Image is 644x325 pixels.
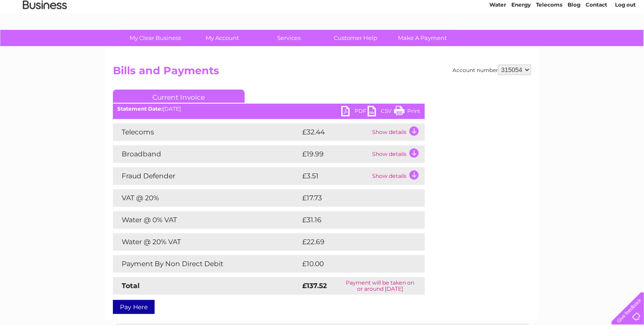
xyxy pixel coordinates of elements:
a: CSV [368,106,394,119]
td: Payment By Non Direct Debit [113,255,300,273]
a: Telecoms [536,37,562,44]
td: Water @ 20% VAT [113,233,300,251]
div: [DATE] [113,106,425,112]
a: Energy [511,37,531,44]
a: Print [394,106,420,119]
td: Fraud Defender [113,167,300,185]
a: Pay Here [113,300,155,314]
a: Contact [586,37,607,44]
a: Customer Help [320,30,392,46]
td: £32.44 [300,123,370,141]
a: Services [253,30,326,46]
td: Show details [370,123,425,141]
td: Telecoms [113,123,300,141]
a: My Account [186,30,259,46]
td: Show details [370,167,425,185]
a: PDF [341,106,368,119]
td: £22.69 [300,233,407,251]
td: VAT @ 20% [113,189,300,207]
a: Log out [615,37,636,44]
td: Broadband [113,145,300,163]
b: Statement Date: [117,105,163,112]
div: Clear Business is a trading name of Verastar Limited (registered in [GEOGRAPHIC_DATA] No. 3667643... [115,5,530,43]
td: £10.00 [300,255,407,273]
td: Show details [370,145,425,163]
td: £17.73 [300,189,405,207]
td: £3.51 [300,167,370,185]
td: £31.16 [300,211,405,229]
strong: £137.52 [302,282,327,290]
a: Blog [568,37,580,44]
td: Water @ 0% VAT [113,211,300,229]
a: Water [489,37,506,44]
a: My Clear Business [119,30,192,46]
strong: Total [122,282,140,290]
div: Account number [452,65,531,75]
td: Payment will be taken on or around [DATE] [336,277,425,295]
a: Current Invoice [113,90,245,103]
h2: Bills and Payments [113,65,531,81]
a: Make A Payment [387,30,459,46]
a: 0333 014 3131 [478,4,539,15]
img: logo.png [22,23,67,50]
td: £19.99 [300,145,370,163]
